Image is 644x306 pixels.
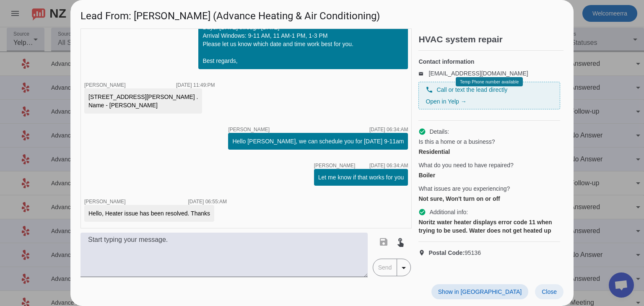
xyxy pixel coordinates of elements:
div: Let me know if that works for you [318,173,404,182]
span: Show in [GEOGRAPHIC_DATA] [438,288,522,295]
span: Is this a home or a business? [418,137,495,146]
mat-icon: email [418,71,428,75]
div: Hello [PERSON_NAME], we can schedule you for [DATE] 9-11am [232,137,404,145]
div: [DATE] 11:49:PM [176,83,215,88]
button: Close [535,284,563,299]
span: What issues are you experiencing? [418,184,510,193]
mat-icon: touch_app [395,237,405,247]
span: [PERSON_NAME] [84,199,126,205]
div: Not sure, Won't turn on or off [418,194,560,203]
span: [PERSON_NAME] [314,163,356,168]
mat-icon: location_on [418,249,428,256]
span: Call or text the lead directly [436,86,507,94]
a: [EMAIL_ADDRESS][DOMAIN_NAME] [428,70,528,77]
span: [PERSON_NAME] [84,82,126,88]
a: Open in Yelp → [426,98,466,105]
mat-icon: phone [426,86,433,93]
span: Additional info: [429,208,468,216]
div: [STREET_ADDRESS][PERSON_NAME] . Name - [PERSON_NAME] [88,93,198,109]
mat-icon: check_circle [418,208,426,216]
button: Show in [GEOGRAPHIC_DATA] [431,284,528,299]
div: [DATE] 06:34:AM [369,127,408,132]
mat-icon: arrow_drop_down [399,263,409,273]
mat-icon: check_circle [418,128,426,135]
span: Temp Phone number available [460,80,519,84]
span: [PERSON_NAME] [228,127,270,132]
h2: HVAC system repair [418,35,563,44]
div: Hello, Heater issue has been resolved. Thanks [88,209,210,218]
div: [DATE] 06:34:AM [369,163,408,168]
strong: Postal Code: [428,249,465,256]
span: What do you need to have repaired? [418,161,514,169]
span: 95136 [428,249,481,257]
h4: Contact information [418,57,560,66]
div: Boiler [418,171,560,179]
div: Noritz water heater displays error code 11 when trying to be used. Water does not get heated up [418,218,560,235]
div: [DATE] 06:55:AM [188,199,227,204]
div: Residential [418,148,560,156]
span: Close [542,288,557,295]
span: Details: [429,127,449,136]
